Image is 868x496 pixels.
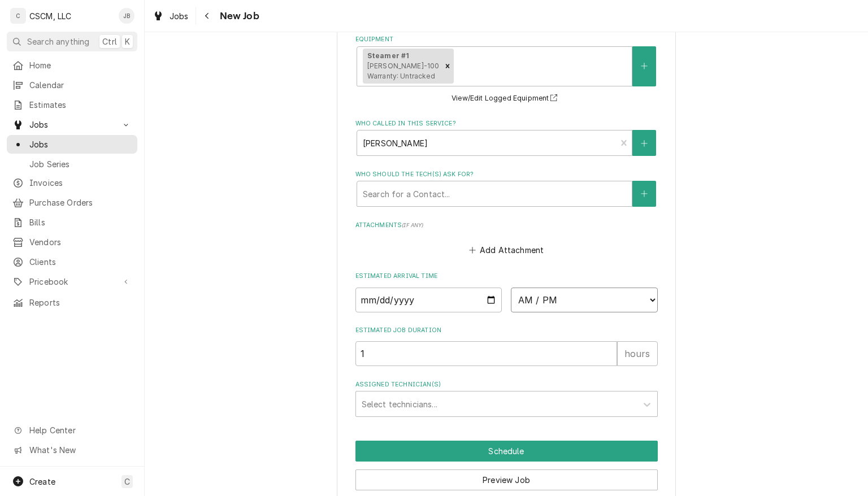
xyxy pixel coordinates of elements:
div: Button Group Row [355,462,658,490]
a: Invoices [7,173,137,192]
button: Create New Equipment [632,46,656,86]
label: Attachments [355,221,658,230]
span: Reports [29,297,132,308]
a: Vendors [7,233,137,251]
button: Create New Contact [632,181,656,207]
a: Calendar [7,76,137,94]
span: [PERSON_NAME]-100 Warranty: Untracked [367,62,440,80]
svg: Create New Contact [641,190,648,198]
span: Home [29,59,132,71]
div: C [10,8,26,24]
a: Clients [7,253,137,271]
input: Date [355,288,502,312]
label: Estimated Arrival Time [355,272,658,281]
span: Calendar [29,79,132,91]
a: Jobs [148,7,193,25]
div: JB [119,8,134,24]
span: Clients [29,256,132,268]
a: Purchase Orders [7,193,137,212]
span: Estimates [29,99,132,111]
label: Assigned Technician(s) [355,380,658,389]
strong: Steamer #1 [367,51,410,60]
button: Preview Job [355,469,658,490]
span: Help Center [29,424,131,436]
span: Create [29,477,55,486]
div: hours [617,341,658,366]
a: Bills [7,213,137,232]
label: Who should the tech(s) ask for? [355,170,658,179]
a: Go to What's New [7,441,137,459]
a: Go to Pricebook [7,272,137,291]
span: What's New [29,444,131,456]
span: Bills [29,216,132,228]
span: Jobs [170,10,189,22]
button: Add Attachment [467,242,546,258]
button: Create New Contact [632,130,656,156]
span: Invoices [29,177,132,189]
button: Search anythingCtrlK [7,32,137,51]
label: Estimated Job Duration [355,326,658,335]
a: Go to Jobs [7,115,137,134]
div: Assigned Technician(s) [355,380,658,417]
div: Who should the tech(s) ask for? [355,170,658,207]
div: Button Group Row [355,441,658,462]
div: Who called in this service? [355,119,658,156]
span: Jobs [29,138,132,150]
div: Equipment [355,35,658,105]
a: Go to Help Center [7,421,137,440]
a: Job Series [7,155,137,173]
button: Schedule [355,441,658,462]
span: C [124,476,130,488]
svg: Create New Equipment [641,62,648,70]
button: Navigate back [198,7,216,25]
select: Time Select [511,288,658,312]
div: CSCM, LLC [29,10,71,22]
span: New Job [216,8,259,24]
a: Estimates [7,95,137,114]
span: Search anything [27,36,89,47]
a: Jobs [7,135,137,154]
span: Jobs [29,119,115,130]
label: Equipment [355,35,658,44]
span: K [125,36,130,47]
span: Job Series [29,158,132,170]
div: Remove [object Object] [441,49,454,84]
label: Who called in this service? [355,119,658,128]
span: ( if any ) [402,222,423,228]
span: Purchase Orders [29,197,132,208]
div: Attachments [355,221,658,258]
a: Home [7,56,137,75]
div: James Bain's Avatar [119,8,134,24]
span: Pricebook [29,276,115,288]
span: Vendors [29,236,132,248]
span: Ctrl [102,36,117,47]
div: Estimated Arrival Time [355,272,658,312]
button: View/Edit Logged Equipment [450,92,563,106]
a: Reports [7,293,137,312]
svg: Create New Contact [641,140,648,147]
div: Estimated Job Duration [355,326,658,366]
